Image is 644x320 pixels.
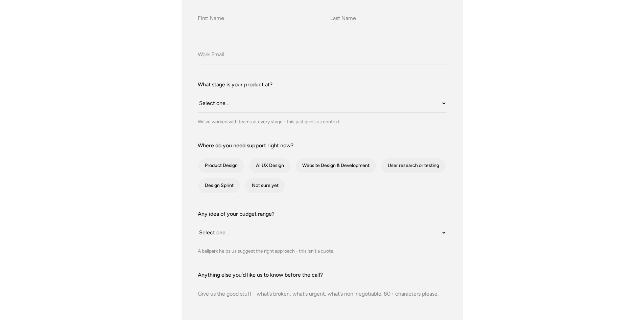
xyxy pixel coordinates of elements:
[198,142,447,150] label: Where do you need support right now?
[198,46,447,64] input: Work Email
[198,210,447,218] label: Any idea of your budget range?
[198,81,447,89] label: What stage is your product at?
[198,9,314,28] input: First Name
[198,271,447,279] label: Anything else you’d like us to know before the call?
[198,248,447,255] div: A ballpark helps us suggest the right approach - this isn’t a quote.
[330,9,447,28] input: Last Name
[198,118,447,125] div: We’ve worked with teams at every stage - this just gives us context.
